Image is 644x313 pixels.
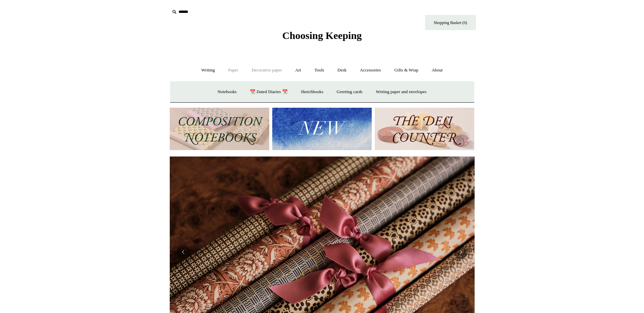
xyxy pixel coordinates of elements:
a: Writing paper and envelopes [370,83,433,101]
a: Shopping Basket (0) [425,15,476,30]
a: Choosing Keeping [282,35,362,40]
a: Art [289,61,307,79]
a: Desk [331,61,353,79]
a: Accessories [354,61,387,79]
a: About [425,61,449,79]
a: Gifts & Wrap [388,61,424,79]
a: Decorative paper [245,61,288,79]
img: 202302 Composition ledgers.jpg__PID:69722ee6-fa44-49dd-a067-31375e5d54ec [170,108,269,150]
a: Greeting cards [331,83,369,101]
img: The Deli Counter [375,108,474,150]
a: 📆 Dated Diaries 📆 [244,83,293,101]
a: Tools [308,61,330,79]
button: Previous [177,245,190,259]
button: Next [454,245,468,259]
a: Writing [195,61,221,79]
img: New.jpg__PID:f73bdf93-380a-4a35-bcfe-7823039498e1 [272,108,372,150]
a: Paper [222,61,244,79]
a: Sketchbooks [295,83,329,101]
a: Notebooks [211,83,243,101]
span: Choosing Keeping [282,30,362,41]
